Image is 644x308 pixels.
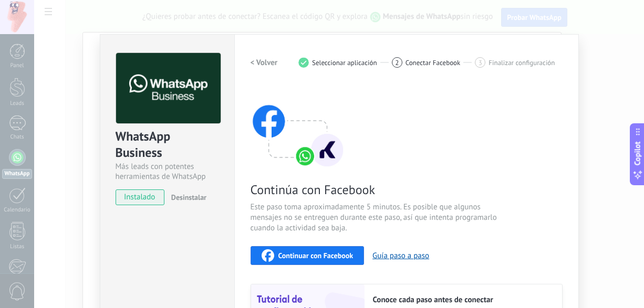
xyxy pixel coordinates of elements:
[312,59,377,67] span: Seleccionar aplicación
[373,295,552,305] h2: Conoce cada paso antes de conectar
[406,59,461,67] span: Conectar Facebook
[251,246,365,265] button: Continuar con Facebook
[372,251,429,261] button: Guía paso a paso
[251,202,501,233] span: Este paso toma aproximadamente 5 minutos. Es posible que algunos mensajes no se entreguen durante...
[171,193,206,202] span: Desinstalar
[116,128,219,162] div: WhatsApp Business
[632,141,643,165] span: Copilot
[251,53,278,72] button: < Volver
[479,58,482,67] span: 3
[395,58,399,67] span: 2
[167,189,206,205] button: Desinstalar
[489,59,555,67] span: Finalizar configuración
[116,162,219,182] div: Más leads con potentes herramientas de WhatsApp
[251,84,345,168] img: connect with facebook
[116,189,164,205] span: instalado
[116,53,221,124] img: logo_main.png
[251,182,501,198] span: Continúa con Facebook
[278,252,354,259] span: Continuar con Facebook
[251,58,278,68] h2: < Volver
